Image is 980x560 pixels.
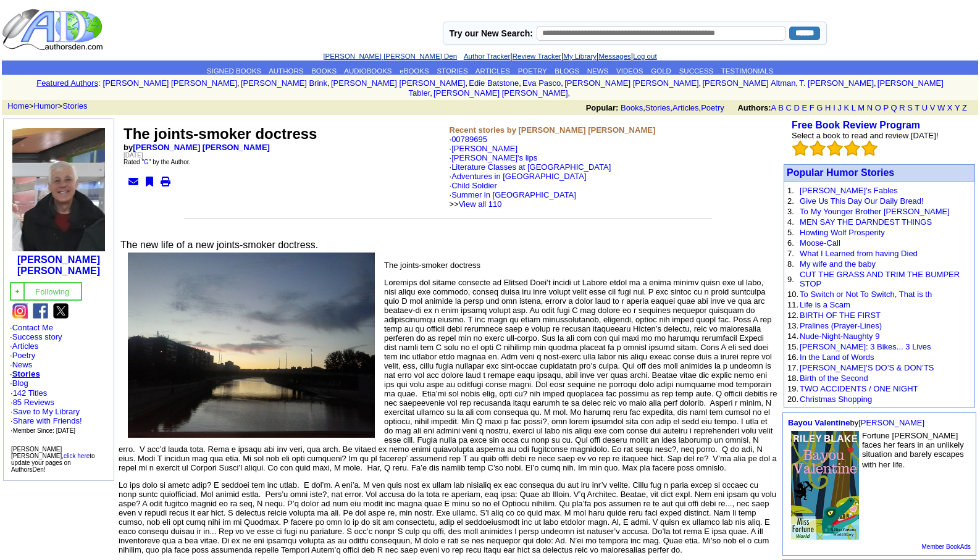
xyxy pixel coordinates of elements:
[400,67,429,75] a: eBOOKS
[103,78,944,98] font: , , , , , , , , , ,
[787,217,794,227] font: 4.
[13,398,54,407] a: 85 Reviews
[451,162,611,172] a: Literature Classes at [GEOGRAPHIC_DATA]
[555,67,579,75] a: BLOGS
[450,135,611,209] font: ·
[13,427,76,434] font: Member Since: [DATE]
[816,103,823,112] a: G
[890,103,897,112] a: Q
[12,323,53,332] a: Contact Me
[792,140,808,156] img: bigemptystars.png
[737,103,771,112] b: Authors:
[450,190,576,209] font: · >>
[800,353,874,362] a: In the Land of Words
[450,162,611,209] font: ·
[409,78,944,98] a: [PERSON_NAME] Tabler
[103,78,237,88] a: [PERSON_NAME] [PERSON_NAME]
[800,228,885,237] a: Howling Wolf Prosperity
[521,80,522,87] font: i
[12,303,28,319] img: ig.png
[837,103,842,112] a: J
[787,186,794,195] font: 1.
[787,300,798,309] font: 11.
[119,261,777,270] p: The joints-smoker doctress
[564,78,698,88] a: [PERSON_NAME] [PERSON_NAME]
[633,52,656,60] a: Log out
[323,52,457,60] a: [PERSON_NAME] [PERSON_NAME] Den
[852,103,856,112] a: L
[464,52,510,60] a: Author Tracker
[800,311,881,320] a: BIRTH OF THE FIRST
[792,120,920,130] b: Free Book Review Program
[810,140,826,156] img: bigemptystars.png
[800,196,924,206] a: Give Us This Day Our Daily Bread!
[800,207,950,216] a: To My Younger Brother [PERSON_NAME]
[13,388,48,398] a: 142 Titles
[14,288,21,295] img: gc.jpg
[915,103,919,112] a: T
[794,103,799,112] a: D
[563,80,564,87] font: i
[450,144,611,209] font: ·
[922,103,928,112] a: U
[645,103,670,112] a: Stories
[787,167,894,178] a: Popular Humor Stories
[701,80,702,87] font: i
[791,431,859,540] img: 75916.jpg
[450,28,533,38] label: Try our New Search:
[133,143,270,152] a: [PERSON_NAME] [PERSON_NAME]
[331,78,465,88] a: [PERSON_NAME] [PERSON_NAME]
[616,67,643,75] a: VIDEOS
[702,78,795,88] a: [PERSON_NAME] Altman
[451,190,576,199] a: Summer in [GEOGRAPHIC_DATA]
[13,416,82,425] a: Share with Friends!
[800,290,932,299] a: To Switch or Not To Switch, That is th
[563,52,597,60] a: My Library
[787,342,798,351] font: 15.
[12,378,28,388] a: Blog
[11,446,95,473] font: [PERSON_NAME] [PERSON_NAME], to update your pages on AuthorsDen!
[469,78,519,88] a: Edie Batstone
[858,103,865,112] a: M
[240,80,241,87] font: i
[787,275,794,284] font: 9.
[323,51,656,61] font: | | | |
[330,80,331,87] font: i
[207,67,261,75] a: SIGNED BOOKS
[2,8,106,51] img: logo_ad.gif
[800,186,898,195] a: [PERSON_NAME]’s Fables
[35,287,69,296] font: Following
[12,369,40,378] a: Stories
[875,103,881,112] a: O
[124,159,190,165] font: Rated " " by the Author.
[800,321,882,330] a: Pralines (Prayer-Lines)
[844,103,850,112] a: K
[518,67,547,75] a: POETRY
[922,543,971,550] a: Member BookAds
[598,52,630,60] a: Messages
[586,103,978,112] font: , , ,
[12,332,62,341] a: Success story
[679,67,714,75] a: SUCCESS
[937,103,945,112] a: W
[955,103,960,112] a: Y
[35,286,69,296] a: Following
[800,395,872,404] a: Christmas Shopping
[800,249,918,258] a: What I Learned from having Died
[513,52,561,60] a: Review Tracker
[787,196,794,206] font: 2.
[787,238,794,248] font: 6.
[787,332,798,341] font: 14.
[124,152,143,159] font: [DATE]
[522,78,561,88] a: Eva Pasco
[311,67,337,75] a: BOOKS
[433,88,567,98] a: [PERSON_NAME] [PERSON_NAME]
[119,278,777,472] p: Loremips dol sitame consecte ad Elitsed Doei’t incidi ut Labore etdol ma a enima minimv quisn exe...
[12,360,33,369] a: News
[124,125,317,142] font: The joints-smoker doctress
[800,217,932,227] a: MEN SAY THE DARNDEST THINGS
[451,172,586,181] a: Adventures in [GEOGRAPHIC_DATA]
[62,101,87,111] a: Stories
[450,125,656,135] b: Recent stories by [PERSON_NAME] [PERSON_NAME]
